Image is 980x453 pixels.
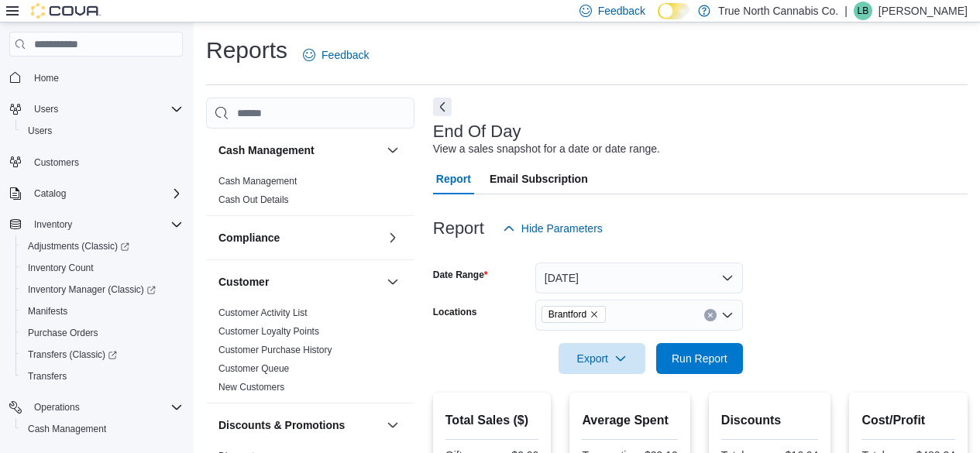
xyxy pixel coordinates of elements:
[34,156,79,169] span: Customers
[28,184,72,203] button: Catalog
[218,176,297,187] a: Cash Management
[15,120,189,142] button: Users
[542,306,606,323] span: Brantford
[433,306,477,318] label: Locations
[22,367,73,386] a: Transfers
[433,98,452,116] button: Next
[218,142,315,158] h3: Cash Management
[28,184,183,203] span: Catalog
[559,343,645,374] button: Export
[218,274,269,290] h3: Customer
[22,345,183,364] span: Transfers (Classic)
[206,172,414,215] div: Cash Management
[721,411,819,430] h2: Discounts
[218,142,380,158] button: Cash Management
[28,100,183,118] span: Users
[582,411,677,430] h2: Average Spent
[22,302,74,321] a: Manifests
[490,163,588,194] span: Email Subscription
[497,213,609,244] button: Hide Parameters
[861,411,955,430] h2: Cost/Profit
[28,283,156,296] span: Inventory Manager (Classic)
[15,279,189,300] a: Inventory Manager (Classic)
[22,237,183,256] span: Adjustments (Classic)
[718,2,838,20] p: True North Cannabis Co.
[22,259,100,277] a: Inventory Count
[704,309,717,321] button: Clear input
[22,367,183,386] span: Transfers
[218,417,345,433] h3: Discounts & Promotions
[218,274,380,290] button: Customer
[34,218,72,231] span: Inventory
[436,163,471,194] span: Report
[3,396,189,418] button: Operations
[206,35,287,66] h1: Reports
[15,344,189,365] a: Transfers (Classic)
[22,420,183,438] span: Cash Management
[721,309,734,321] button: Open list of options
[433,269,488,281] label: Date Range
[206,304,414,403] div: Customer
[22,280,183,299] span: Inventory Manager (Classic)
[658,3,690,19] input: Dark Mode
[28,327,98,339] span: Purchase Orders
[218,326,319,337] a: Customer Loyalty Points
[3,66,189,88] button: Home
[28,215,78,234] button: Inventory
[28,262,94,274] span: Inventory Count
[535,263,743,293] button: [DATE]
[15,322,189,344] button: Purchase Orders
[218,307,308,318] a: Customer Activity List
[28,370,67,383] span: Transfers
[218,194,289,206] span: Cash Out Details
[218,363,289,374] a: Customer Queue
[218,381,284,393] span: New Customers
[383,416,402,434] button: Discounts & Promotions
[28,100,64,118] button: Users
[22,237,136,256] a: Adjustments (Classic)
[658,19,658,20] span: Dark Mode
[22,122,183,140] span: Users
[218,325,319,338] span: Customer Loyalty Points
[28,398,183,417] span: Operations
[34,72,59,84] span: Home
[28,67,183,87] span: Home
[34,103,58,115] span: Users
[218,194,289,205] a: Cash Out Details
[656,343,743,374] button: Run Report
[28,153,183,172] span: Customers
[383,273,402,291] button: Customer
[548,307,586,322] span: Brantford
[22,302,183,321] span: Manifests
[22,345,123,364] a: Transfers (Classic)
[22,420,112,438] a: Cash Management
[28,125,52,137] span: Users
[28,215,183,234] span: Inventory
[433,219,484,238] h3: Report
[322,47,369,63] span: Feedback
[858,2,869,20] span: LB
[879,2,968,20] p: [PERSON_NAME]
[28,423,106,435] span: Cash Management
[854,2,872,20] div: Lori Burns
[15,257,189,279] button: Inventory Count
[297,39,375,70] a: Feedback
[22,280,162,299] a: Inventory Manager (Classic)
[34,187,66,200] span: Catalog
[3,214,189,235] button: Inventory
[218,230,380,245] button: Compliance
[568,343,636,374] span: Export
[445,411,539,430] h2: Total Sales ($)
[22,122,58,140] a: Users
[218,175,297,187] span: Cash Management
[28,153,85,172] a: Customers
[28,305,67,317] span: Manifests
[672,351,727,366] span: Run Report
[218,382,284,393] a: New Customers
[3,183,189,204] button: Catalog
[22,324,183,342] span: Purchase Orders
[383,228,402,247] button: Compliance
[15,418,189,440] button: Cash Management
[15,300,189,322] button: Manifests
